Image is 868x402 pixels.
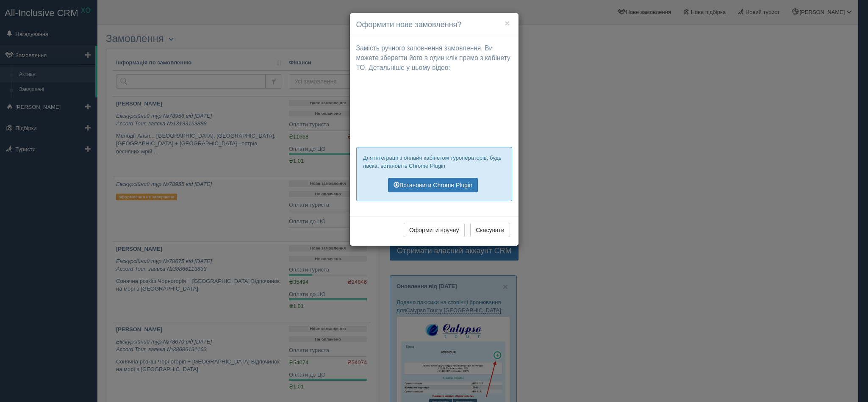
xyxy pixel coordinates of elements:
a: Встановити Chrome Plugin [388,178,478,192]
h4: Оформити нове замовлення? [356,19,512,30]
button: × [505,19,510,28]
p: Замість ручного заповнення замовлення, Ви можете зберегти його в один клік прямо з кабінету ТО. Д... [356,44,512,73]
button: Оформити вручну [404,223,465,237]
p: Для інтеграції з онлайн кабінетом туроператорів, будь ласка, встановіть Chrome Plugin [363,154,505,170]
iframe: Сохранение заявок из кабинета туроператоров - CRM для турагентства [356,77,512,141]
button: Скасувати [470,223,510,237]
